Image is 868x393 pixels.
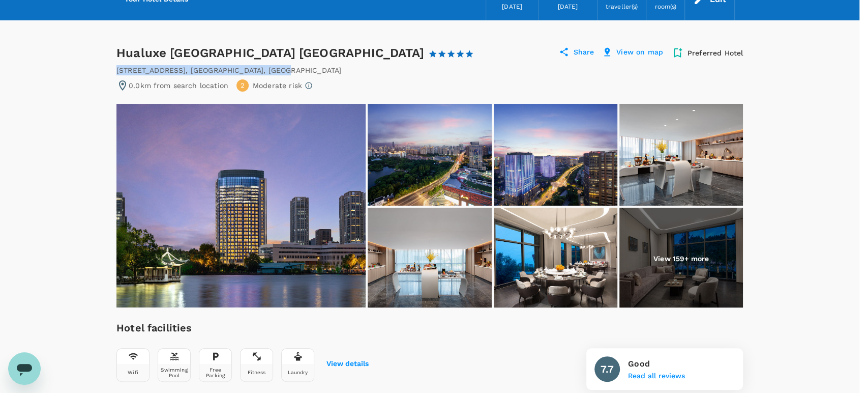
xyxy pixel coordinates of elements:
[494,208,617,310] img: CAI FENG LOU Chinese Restaurant Private Dining Room
[494,104,617,206] img: SHECC
[619,208,743,310] img: CAI FENG LOU Chinese Restaurant Private Dining Room
[368,208,491,310] img: 3F Meeting Room Foyer
[128,370,138,375] div: Wifi
[619,104,743,206] img: Pre-function Area
[253,80,302,91] p: Moderate risk
[326,360,369,368] button: View details
[201,367,229,378] div: Free Parking
[247,370,265,375] div: Fitness
[241,81,245,91] span: 2
[601,361,614,377] h6: 7.7
[8,352,41,385] iframe: Button to launch messaging window
[606,3,638,10] span: traveller(s)
[628,358,685,370] p: Good
[573,47,594,59] p: Share
[129,80,228,91] p: 0.0km from search location
[628,372,685,380] button: Read all reviews
[116,104,366,307] img: Hotel Exterior
[557,3,578,10] span: [DATE]
[653,254,709,264] p: View 159+ more
[368,104,491,206] img: Changfeng Joy City
[687,48,743,58] p: Preferred Hotel
[116,45,474,61] div: Hualuxe [GEOGRAPHIC_DATA] [GEOGRAPHIC_DATA]
[654,3,676,10] span: room(s)
[160,367,188,378] div: Swimming Pool
[287,370,308,375] div: Laundry
[616,47,663,59] p: View on map
[502,3,522,10] span: [DATE]
[116,65,341,75] div: [STREET_ADDRESS] , [GEOGRAPHIC_DATA] , [GEOGRAPHIC_DATA]
[116,320,369,336] h6: Hotel facilities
